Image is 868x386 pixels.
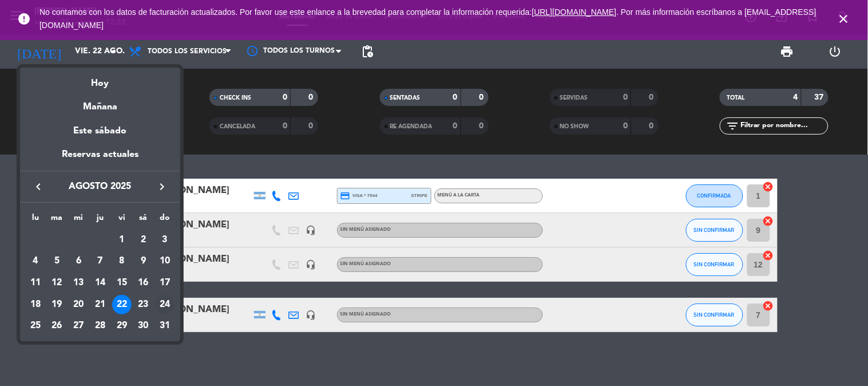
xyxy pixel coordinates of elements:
th: viernes [111,211,133,229]
div: 11 [26,273,45,293]
div: 1 [112,230,132,250]
div: 18 [26,295,45,314]
td: 13 de agosto de 2025 [68,272,89,294]
div: 16 [133,273,153,293]
div: 29 [112,316,132,336]
td: 7 de agosto de 2025 [89,250,111,272]
td: 6 de agosto de 2025 [68,250,89,272]
th: domingo [154,211,176,229]
td: 20 de agosto de 2025 [68,294,89,316]
div: 6 [69,251,88,271]
div: 23 [133,295,153,314]
th: miércoles [68,211,89,229]
td: 1 de agosto de 2025 [111,229,133,251]
div: Hoy [20,68,180,91]
td: 12 de agosto de 2025 [46,272,68,294]
div: 15 [112,273,132,293]
div: 14 [90,273,110,293]
div: 22 [112,295,132,314]
td: 14 de agosto de 2025 [89,272,111,294]
td: 11 de agosto de 2025 [25,272,46,294]
th: sábado [133,211,154,229]
div: 2 [133,230,153,250]
th: lunes [25,211,46,229]
td: 19 de agosto de 2025 [46,294,68,316]
td: 16 de agosto de 2025 [133,272,154,294]
div: 4 [26,251,45,271]
td: 4 de agosto de 2025 [25,250,46,272]
td: 18 de agosto de 2025 [25,294,46,316]
td: 8 de agosto de 2025 [111,250,133,272]
div: 13 [69,273,88,293]
td: 9 de agosto de 2025 [133,250,154,272]
div: 9 [133,251,153,271]
td: 27 de agosto de 2025 [68,315,89,337]
div: 21 [90,295,110,314]
div: 27 [69,316,88,336]
div: 3 [155,230,175,250]
div: 10 [155,251,175,271]
td: 24 de agosto de 2025 [154,294,176,316]
td: 15 de agosto de 2025 [111,272,133,294]
td: 28 de agosto de 2025 [89,315,111,337]
td: 10 de agosto de 2025 [154,250,176,272]
div: 17 [155,273,175,293]
td: 3 de agosto de 2025 [154,229,176,251]
span: agosto 2025 [49,179,152,194]
td: 26 de agosto de 2025 [46,315,68,337]
div: 5 [47,251,67,271]
div: 28 [90,316,110,336]
div: 8 [112,251,132,271]
div: 25 [26,316,45,336]
td: 2 de agosto de 2025 [133,229,154,251]
button: keyboard_arrow_left [28,179,49,194]
div: Reservas actuales [20,147,180,171]
td: 22 de agosto de 2025 [111,294,133,316]
td: 23 de agosto de 2025 [133,294,154,316]
td: 31 de agosto de 2025 [154,315,176,337]
div: 7 [90,251,110,271]
td: 29 de agosto de 2025 [111,315,133,337]
td: 17 de agosto de 2025 [154,272,176,294]
div: 26 [47,316,67,336]
div: Mañana [20,91,180,115]
td: 5 de agosto de 2025 [46,250,68,272]
div: 12 [47,273,67,293]
th: jueves [89,211,111,229]
td: 30 de agosto de 2025 [133,315,154,337]
td: 25 de agosto de 2025 [25,315,46,337]
div: 30 [133,316,153,336]
button: keyboard_arrow_right [152,179,172,194]
div: 24 [155,295,175,314]
i: keyboard_arrow_left [31,180,45,194]
div: 31 [155,316,175,336]
td: AGO. [25,229,111,251]
div: Este sábado [20,115,180,147]
i: keyboard_arrow_right [155,180,169,194]
td: 21 de agosto de 2025 [89,294,111,316]
div: 20 [69,295,88,314]
div: 19 [47,295,67,314]
th: martes [46,211,68,229]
